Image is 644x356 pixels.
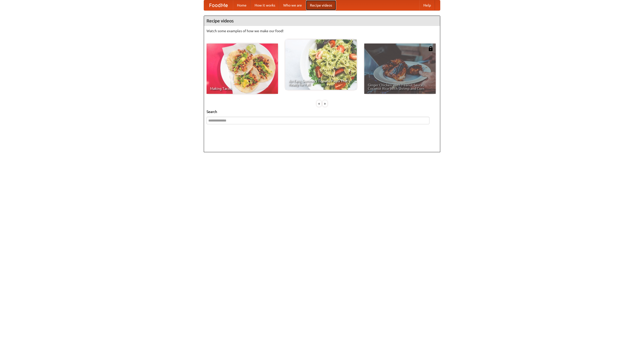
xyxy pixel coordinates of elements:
a: An Easy, Summery Tomato Pasta That's Ready for Fall [285,39,357,90]
a: Recipe videos [306,0,336,10]
img: 483408.png [428,46,433,51]
div: » [323,100,327,107]
a: Who we are [279,0,306,10]
h4: Recipe videos [204,16,440,26]
a: How it works [251,0,279,10]
h5: Search [207,109,437,114]
span: Making Tacos [210,87,274,90]
span: An Easy, Summery Tomato Pasta That's Ready for Fall [289,79,353,86]
p: Watch some examples of how we make our food! [207,28,437,33]
a: Help [419,0,435,10]
a: Home [233,0,251,10]
div: « [317,100,321,107]
a: FoodMe [204,0,233,10]
a: Making Tacos [207,44,278,94]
